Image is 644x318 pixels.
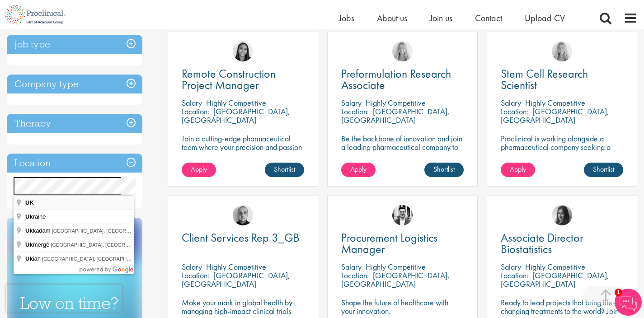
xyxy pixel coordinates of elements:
[501,163,535,177] a: Apply
[501,106,609,125] p: [GEOGRAPHIC_DATA], [GEOGRAPHIC_DATA]
[341,163,376,177] a: Apply
[341,270,450,289] p: [GEOGRAPHIC_DATA], [GEOGRAPHIC_DATA]
[501,106,528,117] span: Location:
[501,230,583,257] span: Associate Director Biostatistics
[7,35,142,54] h3: Job type
[350,164,367,174] span: Apply
[182,98,202,108] span: Salary
[552,41,572,61] img: Shannon Briggs
[182,270,209,281] span: Location:
[341,98,362,108] span: Salary
[525,98,585,108] p: Highly Competitive
[501,98,521,108] span: Salary
[25,255,42,262] span: iah
[25,241,51,248] span: mergė
[341,66,451,93] span: Preformulation Research Associate
[501,270,609,289] p: [GEOGRAPHIC_DATA], [GEOGRAPHIC_DATA]
[424,163,464,177] a: Shortlist
[20,295,129,312] h3: Low on time?
[182,270,290,289] p: [GEOGRAPHIC_DATA], [GEOGRAPHIC_DATA]
[501,262,521,272] span: Salary
[584,163,623,177] a: Shortlist
[552,205,572,225] img: Heidi Hennigan
[7,114,142,133] h3: Therapy
[341,134,464,168] p: Be the backbone of innovation and join a leading pharmaceutical company to help keep life-changin...
[366,98,426,108] p: Highly Competitive
[25,241,33,248] span: Uk
[341,68,464,91] a: Preformulation Research Associate
[341,106,369,117] span: Location:
[182,68,304,91] a: Remote Construction Project Manager
[25,213,33,220] span: Uk
[206,262,266,272] p: Highly Competitive
[25,199,34,206] span: UK
[25,213,47,220] span: raine
[501,134,623,168] p: Proclinical is working alongside a pharmaceutical company seeking a Stem Cell Research Scientist ...
[475,12,502,24] a: Contact
[525,12,565,24] a: Upload CV
[501,66,588,93] span: Stem Cell Research Scientist
[430,12,452,24] a: Join us
[341,106,450,125] p: [GEOGRAPHIC_DATA], [GEOGRAPHIC_DATA]
[341,230,437,257] span: Procurement Logistics Manager
[182,232,304,243] a: Client Services Rep 3_GB
[51,242,157,248] span: [GEOGRAPHIC_DATA], [GEOGRAPHIC_DATA]
[341,232,464,255] a: Procurement Logistics Manager
[182,106,290,125] p: [GEOGRAPHIC_DATA], [GEOGRAPHIC_DATA]
[366,262,426,272] p: Highly Competitive
[182,66,276,93] span: Remote Construction Project Manager
[7,75,142,94] h3: Company type
[233,205,253,225] img: Harry Budge
[501,270,528,281] span: Location:
[191,164,207,174] span: Apply
[42,256,148,262] span: [GEOGRAPHIC_DATA], [GEOGRAPHIC_DATA]
[6,285,122,312] iframe: reCAPTCHA
[341,298,464,315] p: Shape the future of healthcare with your innovation.
[182,163,216,177] a: Apply
[233,41,253,61] img: Eloise Coly
[525,262,585,272] p: Highly Competitive
[182,230,300,245] span: Client Services Rep 3_GB
[206,98,266,108] p: Highly Competitive
[52,228,213,234] span: [GEOGRAPHIC_DATA], [GEOGRAPHIC_DATA], [GEOGRAPHIC_DATA]
[615,289,622,296] span: 1
[25,227,33,234] span: Uk
[182,106,209,117] span: Location:
[377,12,407,24] a: About us
[341,262,362,272] span: Salary
[182,262,202,272] span: Salary
[392,205,413,225] img: Edward Little
[25,227,52,234] span: kadam
[182,134,304,168] p: Join a cutting-edge pharmaceutical team where your precision and passion for quality will help sh...
[339,12,354,24] a: Jobs
[265,163,304,177] a: Shortlist
[7,154,142,173] h3: Location
[341,270,369,281] span: Location:
[25,255,33,262] span: Uk
[510,164,526,174] span: Apply
[392,41,413,61] img: Shannon Briggs
[501,232,623,255] a: Associate Director Biostatistics
[615,289,642,316] img: Chatbot
[501,68,623,91] a: Stem Cell Research Scientist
